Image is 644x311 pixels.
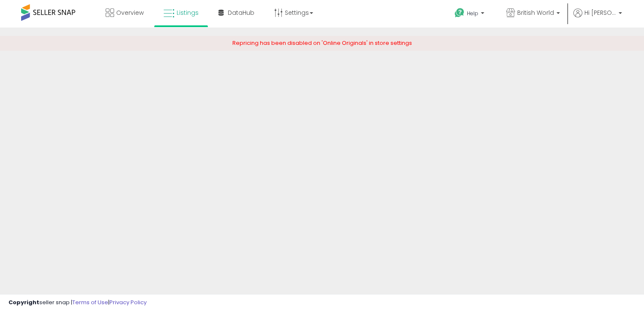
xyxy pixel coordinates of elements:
i: Get Help [454,8,465,18]
span: British World [517,8,554,17]
span: DataHub [228,8,254,17]
a: Help [448,1,493,28]
span: Overview [116,8,144,17]
span: Hi [PERSON_NAME] [584,8,616,17]
div: seller snap | | [8,299,147,307]
span: Help [467,10,478,17]
a: Privacy Policy [109,298,147,306]
a: Hi [PERSON_NAME] [573,8,622,28]
a: Terms of Use [72,298,108,306]
span: Repricing has been disabled on 'Online Originals' in store settings [232,39,412,47]
span: Listings [177,8,199,17]
strong: Copyright [8,298,39,306]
